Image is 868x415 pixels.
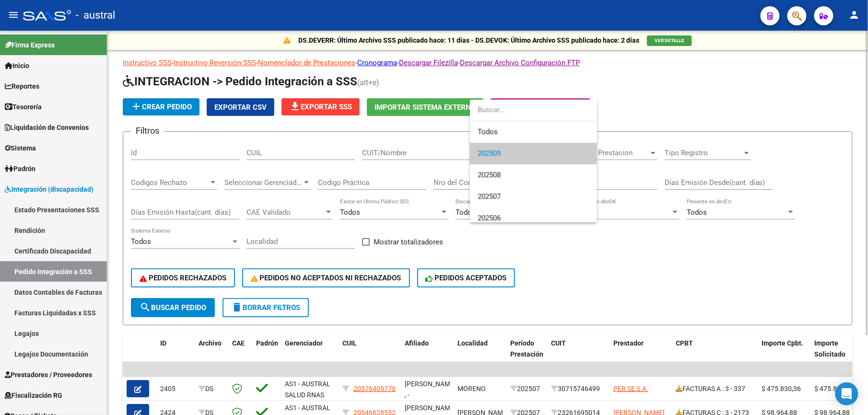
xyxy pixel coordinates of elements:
span: 202506 [478,214,501,222]
input: dropdown search [470,99,597,120]
div: Open Intercom Messenger [835,382,858,405]
span: 202508 [478,171,501,179]
span: Todos [478,121,589,143]
span: 202509 [478,149,501,158]
span: 202507 [478,192,501,201]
